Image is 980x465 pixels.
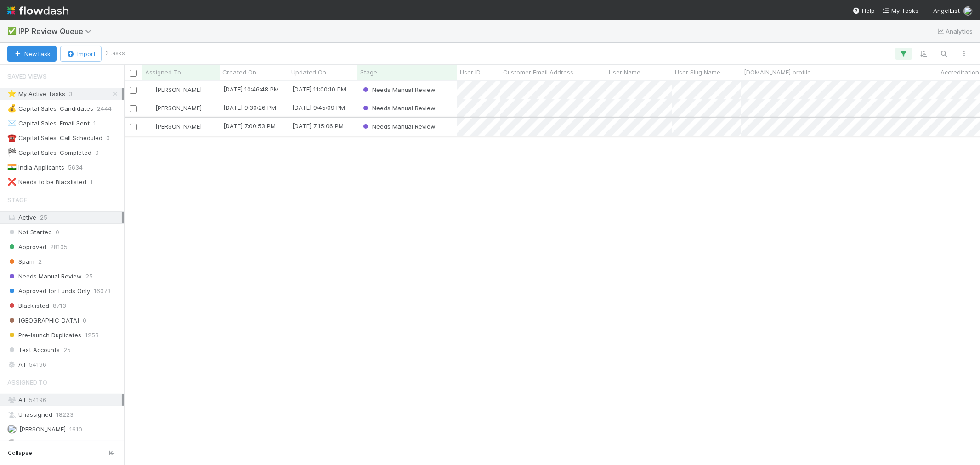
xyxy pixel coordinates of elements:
[7,271,82,282] span: Needs Manual Review
[7,178,17,186] span: ❌
[90,176,93,188] span: 1
[292,103,345,112] div: [DATE] 9:45:09 PM
[292,85,346,94] div: [DATE] 11:00:10 PM
[7,27,17,35] span: ✅
[361,85,436,94] div: Needs Manual Review
[7,285,90,297] span: Approved for Funds Only
[130,87,137,94] input: Toggle Row Selected
[85,271,93,282] span: 25
[53,300,66,312] span: 8713
[7,103,93,114] div: Capital Sales: Candidates
[147,86,154,93] img: avatar_cd4e5e5e-3003-49e5-bc76-fd776f359de9.png
[963,6,973,16] img: avatar_cd4e5e5e-3003-49e5-bc76-fd776f359de9.png
[853,6,875,15] div: Help
[7,191,27,209] span: Stage
[361,123,436,130] span: Needs Manual Review
[744,68,811,77] span: [DOMAIN_NAME] profile
[361,103,436,113] div: Needs Manual Review
[223,121,276,130] div: [DATE] 7:00:53 PM
[7,118,90,129] div: Capital Sales: Email Sent
[94,285,111,297] span: 16073
[292,121,344,130] div: [DATE] 7:15:06 PM
[29,359,46,370] span: 54196
[155,104,202,112] span: [PERSON_NAME]
[50,241,68,253] span: 28105
[29,396,46,403] span: 54196
[361,104,436,112] span: Needs Manual Review
[95,147,99,159] span: 0
[7,176,86,188] div: Needs to be Blacklisted
[7,241,46,253] span: Approved
[7,90,17,97] span: ⭐
[7,409,122,420] div: Unassigned
[609,68,640,77] span: User Name
[222,68,256,77] span: Created On
[38,256,42,267] span: 2
[7,148,17,156] span: 🏁
[7,162,64,173] div: India Applicants
[933,7,960,14] span: AngelList
[155,123,202,130] span: [PERSON_NAME]
[7,300,49,312] span: Blacklisted
[130,105,137,112] input: Toggle Row Selected
[7,46,57,62] button: NewTask
[56,227,59,238] span: 0
[60,46,102,62] button: Import
[7,134,17,142] span: ☎️
[7,394,122,406] div: All
[7,315,79,326] span: [GEOGRAPHIC_DATA]
[503,68,573,77] span: Customer Email Address
[56,409,74,420] span: 18223
[7,67,47,85] span: Saved Views
[18,27,96,36] span: IPP Review Queue
[360,68,377,77] span: Stage
[7,119,17,127] span: ✉️
[93,118,96,129] span: 1
[85,329,99,341] span: 1253
[7,3,68,18] img: logo-inverted-e16ddd16eac7371096b0.svg
[675,68,720,77] span: User Slug Name
[7,227,52,238] span: Not Started
[130,124,137,130] input: Toggle Row Selected
[145,68,181,77] span: Assigned To
[7,132,102,144] div: Capital Sales: Call Scheduled
[7,212,122,223] div: Active
[69,424,82,435] span: 1610
[460,68,481,77] span: User ID
[7,359,122,370] div: All
[7,163,17,171] span: 🇮🇳
[146,103,202,113] div: [PERSON_NAME]
[83,315,86,326] span: 0
[147,104,154,112] img: avatar_cd4e5e5e-3003-49e5-bc76-fd776f359de9.png
[7,425,17,434] img: avatar_ac83cd3a-2de4-4e8f-87db-1b662000a96d.png
[361,122,436,131] div: Needs Manual Review
[291,68,326,77] span: Updated On
[130,70,137,77] input: Toggle All Rows Selected
[106,132,110,144] span: 0
[146,122,202,131] div: [PERSON_NAME]
[7,147,91,159] div: Capital Sales: Completed
[7,104,17,112] span: 💰
[7,344,60,356] span: Test Accounts
[7,88,65,100] div: My Active Tasks
[40,214,47,221] span: 25
[97,103,112,114] span: 2444
[882,7,918,14] span: My Tasks
[361,86,436,93] span: Needs Manual Review
[69,88,73,100] span: 3
[19,425,66,433] span: [PERSON_NAME]
[7,256,34,267] span: Spam
[147,123,154,130] img: avatar_cd4e5e5e-3003-49e5-bc76-fd776f359de9.png
[223,103,276,112] div: [DATE] 9:30:26 PM
[223,85,279,94] div: [DATE] 10:46:48 PM
[69,438,76,450] span: 75
[7,439,17,448] img: avatar_73a733c5-ce41-4a22-8c93-0dca612da21e.png
[63,344,71,356] span: 25
[146,85,202,94] div: [PERSON_NAME]
[936,26,973,37] a: Analytics
[8,449,32,457] span: Collapse
[155,86,202,93] span: [PERSON_NAME]
[68,162,83,173] span: 5634
[882,6,918,15] a: My Tasks
[105,49,125,57] small: 3 tasks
